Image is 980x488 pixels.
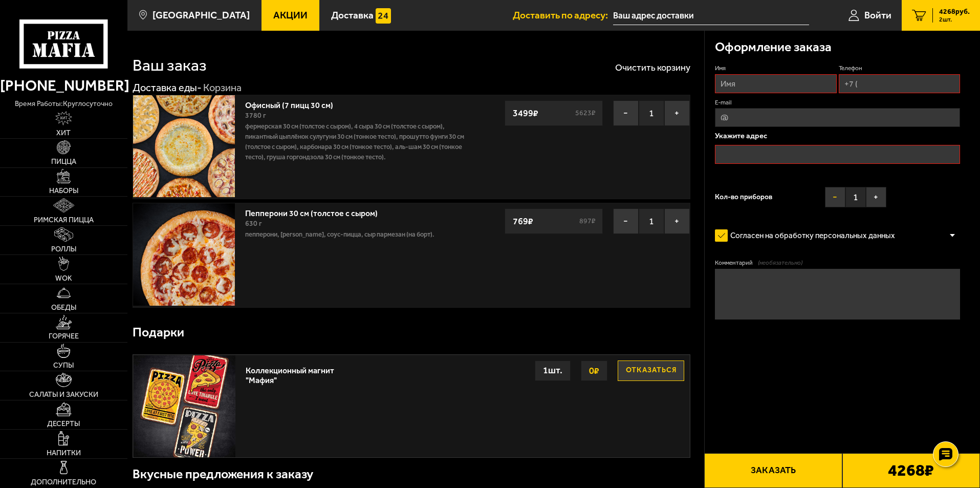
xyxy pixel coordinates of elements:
[888,462,934,479] b: 4268 ₽
[715,259,960,267] label: Комментарий
[376,8,391,24] img: 15daf4d41897b9f0e9f617042186c801.svg
[49,333,79,340] span: Горячее
[29,391,98,398] span: Салаты и закуски
[715,132,960,140] p: Укажите адрес
[203,81,242,95] div: Корзина
[704,453,842,488] button: Заказать
[578,218,597,225] s: 897 ₽
[245,111,266,120] span: 3780 г
[56,130,71,137] span: Хит
[535,360,571,381] div: 1 шт.
[939,16,970,23] span: 2 шт.
[273,10,308,20] span: Акции
[825,187,845,207] button: −
[510,211,536,231] strong: 769 ₽
[574,110,597,117] s: 5623 ₽
[51,246,76,253] span: Роллы
[715,108,960,127] input: @
[513,10,613,20] span: Доставить по адресу:
[715,98,960,107] label: E-mail
[839,74,960,93] input: +7 (
[34,217,94,224] span: Римская пицца
[49,187,78,195] span: Наборы
[47,420,80,428] span: Десерты
[245,205,388,218] a: Пепперони 30 см (толстое с сыром)
[47,450,81,457] span: Напитки
[133,57,207,74] h1: Ваш заказ
[613,208,639,234] button: −
[715,41,832,54] h3: Оформление заказа
[51,158,76,165] span: Пицца
[758,259,802,267] span: (необязательно)
[245,121,472,162] p: Фермерская 30 см (толстое с сыром), 4 сыра 30 см (толстое с сыром), Пикантный цыплёнок сулугуни 3...
[866,187,886,207] button: +
[715,74,836,93] input: Имя
[613,100,639,126] button: −
[939,8,970,15] span: 4268 руб.
[715,225,905,246] label: Согласен на обработку персональных данных
[133,355,690,457] a: Коллекционный магнит "Мафия"Отказаться0₽1шт.
[153,10,250,20] span: [GEOGRAPHIC_DATA]
[53,362,74,369] span: Супы
[245,229,472,240] p: пепперони, [PERSON_NAME], соус-пицца, сыр пармезан (на борт).
[245,219,262,228] span: 630 г
[55,275,72,282] span: WOK
[133,81,202,94] a: Доставка еды-
[839,64,960,73] label: Телефон
[715,194,772,201] span: Кол-во приборов
[613,6,809,25] input: Ваш адрес доставки
[510,103,541,123] strong: 3499 ₽
[331,10,374,20] span: Доставка
[639,100,664,126] span: 1
[615,63,690,72] button: Очистить корзину
[639,208,664,234] span: 1
[245,97,343,110] a: Офисный (7 пицц 30 см)
[845,187,866,207] span: 1
[51,304,76,311] span: Обеды
[715,64,836,73] label: Имя
[31,479,96,486] span: Дополнительно
[246,360,341,385] div: Коллекционный магнит "Мафия"
[133,468,313,481] h3: Вкусные предложения к заказу
[664,100,690,126] button: +
[618,360,684,381] button: Отказаться
[586,361,602,380] strong: 0 ₽
[133,326,184,339] h3: Подарки
[664,208,690,234] button: +
[864,10,891,20] span: Войти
